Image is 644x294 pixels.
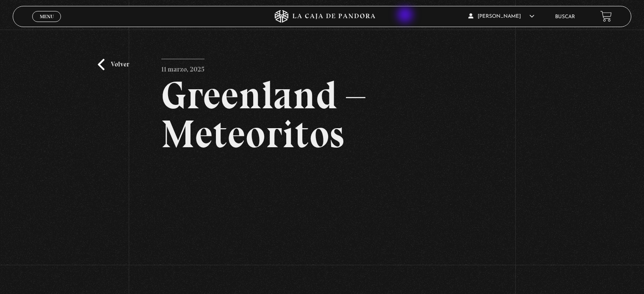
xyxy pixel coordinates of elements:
[40,14,54,19] span: Menu
[37,21,57,27] span: Cerrar
[600,11,612,22] a: View your shopping cart
[468,14,534,19] span: [PERSON_NAME]
[555,14,575,19] a: Buscar
[98,59,129,70] a: Volver
[161,76,483,154] h2: Greenland – Meteoritos
[161,59,205,76] p: 11 marzo, 2025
